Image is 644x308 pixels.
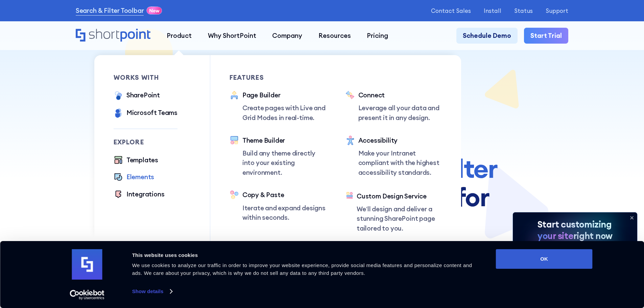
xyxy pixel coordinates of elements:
a: Home [76,29,150,43]
a: Theme BuilderBuild any theme directly into your existing environment. [230,136,326,177]
div: Elements [126,172,154,182]
div: Pricing [367,31,388,41]
p: Create pages with Live and Grid Modes in real-time. [242,103,326,122]
a: Support [546,7,568,14]
div: Page Builder [242,90,326,100]
a: Search & Filter Toolbar [76,6,144,16]
img: logo [72,249,102,280]
a: Usercentrics Cookiebot - opens in a new window [57,290,117,300]
a: Company [264,28,310,44]
a: Product [159,28,200,44]
div: Features [230,74,326,81]
div: works with [114,74,178,81]
p: Build any theme directly into your existing environment. [242,148,326,177]
a: Elements [114,172,154,183]
a: ConnectLeverage all your data and present it in any design. [345,90,442,122]
button: OK [496,249,593,269]
div: Accessibility [358,136,442,145]
a: Microsoft Teams [114,108,177,119]
a: Why ShortPoint [200,28,264,44]
div: Company [272,31,302,41]
p: Iterate and expand designs within seconds. [242,203,326,222]
a: Resources [310,28,359,44]
div: Why ShortPoint [208,31,256,41]
a: Copy & PasteIterate and expand designs within seconds. [230,190,326,222]
a: AccessibilityMake your Intranet compliant with the highest accessibility standards. [345,136,442,179]
a: SharePoint [114,90,160,101]
div: Theme Builder [242,136,326,145]
p: Make your Intranet compliant with the highest accessibility standards. [358,148,442,177]
div: SharePoint [126,90,160,100]
a: Start Trial [524,28,568,44]
a: Integrations [114,189,165,200]
a: Templates [114,155,158,166]
a: Page BuilderCreate pages with Live and Grid Modes in real-time. [230,90,326,122]
a: Custom Design ServiceWe’ll design and deliver a stunning SharePoint page tailored to you. [345,191,442,233]
p: We’ll design and deliver a stunning SharePoint page tailored to you. [357,204,442,233]
div: Connect [358,90,442,100]
div: Microsoft Teams [126,108,177,118]
div: Templates [126,155,158,165]
div: Product [167,31,192,41]
a: Pricing [359,28,397,44]
a: Status [514,7,533,14]
div: Copy & Paste [242,190,326,200]
a: Contact Sales [431,7,471,14]
span: We use cookies to analyze our traffic in order to improve your website experience, provide social... [132,262,472,276]
span: Search & Filter Toolbar [155,152,497,213]
a: Install [484,7,501,14]
div: Custom Design Service [357,191,442,201]
a: Schedule Demo [456,28,518,44]
p: Leverage all your data and present it in any design. [358,103,442,122]
a: Show details [132,286,172,297]
div: Integrations [126,189,165,199]
div: Resources [318,31,351,41]
div: Explore [114,139,178,145]
div: This website uses cookies [132,251,481,259]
